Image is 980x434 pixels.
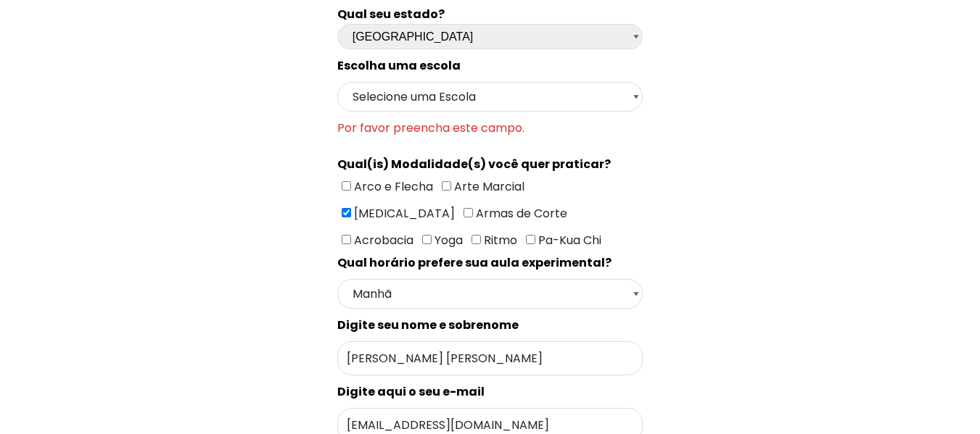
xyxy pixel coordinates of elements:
input: Pa-Kua Chi [526,235,535,244]
input: Arco e Flecha [342,181,351,191]
spam: Qual(is) Modalidade(s) você quer praticar? [337,156,611,172]
input: Armas de Corte [464,208,473,217]
span: Yoga [432,232,463,249]
input: Yoga [422,235,432,244]
input: Ritmo [472,235,481,244]
span: Por favor preencha este campo. [337,119,643,137]
b: Qual seu estado? [337,6,445,22]
input: Arte Marcial [442,181,451,191]
spam: Digite seu nome e sobrenome [337,317,519,333]
spam: Qual horário prefere sua aula experimental? [337,254,612,271]
spam: Escolha uma escola [337,57,461,74]
span: Arte Marcial [451,178,524,195]
span: Ritmo [481,232,517,249]
span: [MEDICAL_DATA] [351,205,455,222]
span: Acrobacia [351,232,413,249]
span: Arco e Flecha [351,178,433,195]
input: [MEDICAL_DATA] [342,208,351,217]
span: Pa-Kua Chi [535,232,601,249]
input: Acrobacia [342,235,351,244]
span: Armas de Corte [473,205,567,222]
spam: Digite aqui o seu e-mail [337,383,485,400]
